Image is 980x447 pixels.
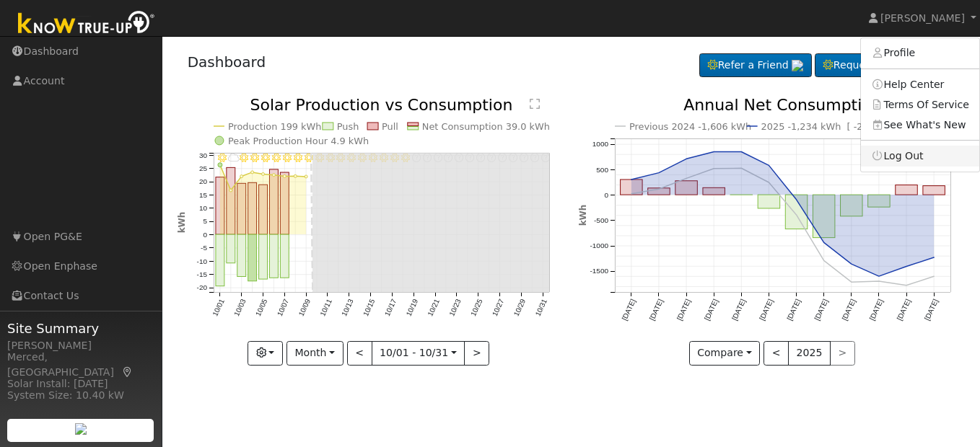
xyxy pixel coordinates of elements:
[621,298,637,322] text: [DATE]
[821,258,827,264] circle: onclick=""
[761,121,893,132] text: 2025 -1,234 kWh [ -23.2% ]
[305,175,307,178] circle: onclick=""
[896,298,912,322] text: [DATE]
[7,376,154,391] div: Solar Install: [DATE]
[318,298,333,318] text: 10/11
[621,180,643,195] rect: onclick=""
[121,366,134,378] a: Map
[447,298,463,318] text: 10/23
[876,278,882,284] circle: onclick=""
[196,270,207,278] text: -15
[792,60,803,71] img: retrieve
[203,231,207,239] text: 0
[648,298,665,322] text: [DATE]
[237,234,245,276] rect: onclick=""
[237,184,245,235] rect: onclick=""
[188,53,266,71] a: Dashboard
[198,164,207,172] text: 25
[340,298,355,318] text: 10/13
[261,154,270,162] i: 10/05 - MostlyClear
[283,175,286,178] circle: onclick=""
[629,177,634,182] circle: onclick=""
[198,151,207,159] text: 30
[250,96,512,114] text: Solar Production vs Consumption
[880,12,965,24] span: [PERSON_NAME]
[648,188,670,195] rect: onclick=""
[272,154,281,162] i: 10/06 - Clear
[739,149,745,155] circle: onclick=""
[7,338,154,353] div: [PERSON_NAME]
[896,185,918,195] rect: onclick=""
[198,191,207,199] text: 15
[216,234,224,286] rect: onclick=""
[304,154,312,162] i: 10/09 - Clear
[286,341,344,366] button: Month
[596,166,608,174] text: 500
[275,298,290,318] text: 10/07
[198,178,207,186] text: 20
[764,341,789,366] button: <
[683,176,689,182] circle: onclick=""
[218,154,227,162] i: 10/01 - MostlyClear
[849,280,854,286] circle: onclick=""
[240,175,242,178] circle: onclick=""
[512,298,528,318] text: 10/29
[248,234,256,281] rect: onclick=""
[258,234,267,279] rect: onclick=""
[533,298,548,318] text: 10/31
[932,274,937,280] circle: onclick=""
[75,423,87,435] img: retrieve
[177,212,187,234] text: kWh
[216,177,224,235] rect: onclick=""
[362,298,377,318] text: 10/15
[868,195,891,207] rect: onclick=""
[703,188,725,195] rect: onclick=""
[683,156,689,162] circle: onclick=""
[876,273,882,279] circle: onclick=""
[758,298,774,322] text: [DATE]
[861,115,979,135] a: See What's New
[578,205,588,226] text: kWh
[196,284,207,292] text: -20
[250,154,259,162] i: 10/04 - MostlyClear
[227,154,239,162] i: 10/02 - MostlyCloudy
[868,298,885,322] text: [DATE]
[703,298,719,322] text: [DATE]
[590,242,608,250] text: -1000
[923,186,945,195] rect: onclick=""
[711,166,717,172] circle: onclick=""
[228,121,322,132] text: Production 199 kWh
[196,257,207,265] text: -10
[711,149,717,155] circle: onclick=""
[280,234,289,278] rect: onclick=""
[422,121,550,132] text: Net Consumption 39.0 kWh
[11,8,162,40] img: Know True-Up
[849,261,854,267] circle: onclick=""
[229,189,232,192] circle: onclick=""
[699,53,812,78] a: Refer a Friend
[786,195,808,229] rect: onclick=""
[656,170,662,176] circle: onclick=""
[675,181,698,195] rect: onclick=""
[383,298,398,318] text: 10/17
[904,264,909,270] circle: onclick=""
[491,298,506,318] text: 10/27
[382,121,398,132] text: Pull
[217,163,222,167] circle: onclick=""
[283,154,292,162] i: 10/07 - Clear
[297,298,312,318] text: 10/09
[766,180,772,185] circle: onclick=""
[7,388,154,403] div: System Size: 10.40 kW
[592,141,609,149] text: 1000
[794,197,800,203] circle: onclick=""
[203,218,207,226] text: 5
[629,121,751,132] text: Previous 2024 -1,606 kWh
[404,298,419,318] text: 10/19
[240,154,248,162] i: 10/03 - MostlyClear
[604,191,608,199] text: 0
[794,212,800,218] circle: onclick=""
[293,154,302,162] i: 10/08 - Clear
[683,96,882,114] text: Annual Net Consumption
[258,185,267,234] rect: onclick=""
[261,173,264,176] circle: onclick=""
